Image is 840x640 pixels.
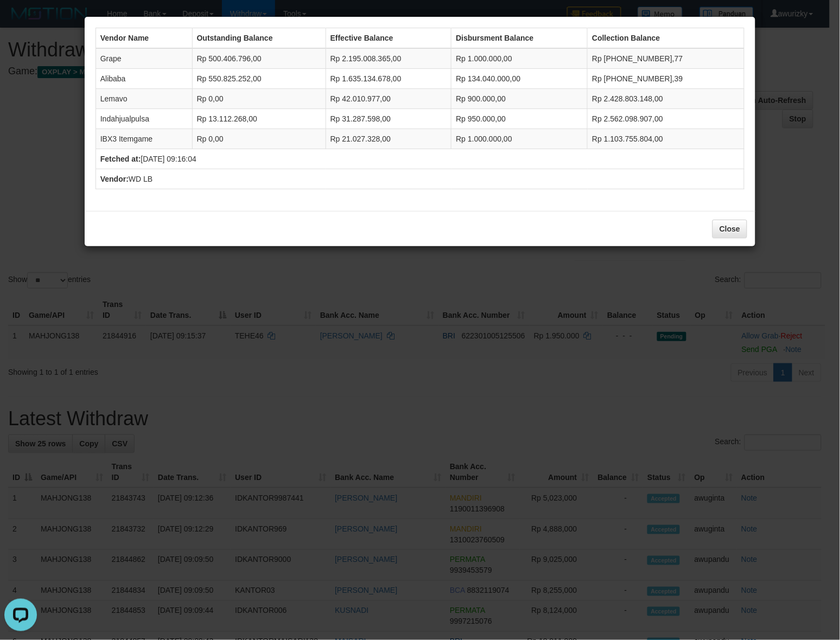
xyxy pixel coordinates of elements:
[451,69,588,89] td: Rp 134.040.000,00
[192,89,326,109] td: Rp 0,00
[326,109,451,129] td: Rp 31.287.598,00
[96,149,744,169] td: [DATE] 09:16:04
[588,48,744,69] td: Rp [PHONE_NUMBER],77
[451,109,588,129] td: Rp 950.000,00
[588,28,744,49] th: Collection Balance
[326,129,451,149] td: Rp 21.027.328,00
[712,220,747,238] button: Close
[588,69,744,89] td: Rp [PHONE_NUMBER],39
[326,69,451,89] td: Rp 1.635.134.678,00
[100,155,141,163] b: Fetched at:
[96,129,192,149] td: IBX3 Itemgame
[96,28,192,49] th: Vendor Name
[96,48,192,69] td: Grape
[326,48,451,69] td: Rp 2.195.008.365,00
[96,69,192,89] td: Alibaba
[451,89,588,109] td: Rp 900.000,00
[451,28,588,49] th: Disbursment Balance
[192,129,326,149] td: Rp 0,00
[100,175,129,183] b: Vendor:
[588,89,744,109] td: Rp 2.428.803.148,00
[451,129,588,149] td: Rp 1.000.000,00
[588,129,744,149] td: Rp 1.103.755.804,00
[192,48,326,69] td: Rp 500.406.796,00
[451,48,588,69] td: Rp 1.000.000,00
[96,89,192,109] td: Lemavo
[4,4,37,37] button: Open LiveChat chat widget
[192,28,326,49] th: Outstanding Balance
[96,169,744,189] td: WD LB
[588,109,744,129] td: Rp 2.562.098.907,00
[96,109,192,129] td: Indahjualpulsa
[192,69,326,89] td: Rp 550.825.252,00
[192,109,326,129] td: Rp 13.112.268,00
[326,89,451,109] td: Rp 42.010.977,00
[326,28,451,49] th: Effective Balance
